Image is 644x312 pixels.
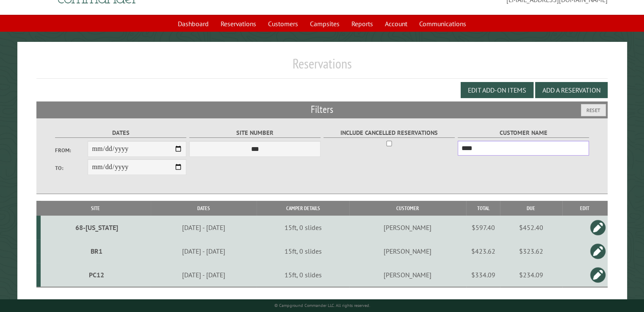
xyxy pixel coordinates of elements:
[263,16,303,32] a: Customers
[189,128,321,138] label: Site Number
[36,101,608,118] h2: Filters
[41,201,151,216] th: Site
[500,201,562,216] th: Due
[466,239,500,263] td: $423.62
[349,263,466,287] td: [PERSON_NAME]
[349,239,466,263] td: [PERSON_NAME]
[173,16,214,32] a: Dashboard
[55,128,187,138] label: Dates
[257,201,349,216] th: Camper Details
[152,271,255,279] div: [DATE] - [DATE]
[461,82,533,98] button: Edit Add-on Items
[466,263,500,287] td: $334.09
[500,216,562,239] td: $452.40
[500,263,562,287] td: $234.09
[380,16,412,32] a: Account
[36,55,608,79] h1: Reservations
[458,128,589,138] label: Customer Name
[257,216,349,239] td: 15ft, 0 slides
[274,303,370,308] small: © Campground Commander LLC. All rights reserved.
[349,201,466,216] th: Customer
[414,16,471,32] a: Communications
[323,128,455,138] label: Include Cancelled Reservations
[257,239,349,263] td: 15ft, 0 slides
[500,239,562,263] td: $323.62
[466,201,500,216] th: Total
[466,216,500,239] td: $597.40
[44,247,149,255] div: BR1
[44,223,149,232] div: 68-[US_STATE]
[151,201,257,216] th: Dates
[152,223,255,232] div: [DATE] - [DATE]
[346,16,378,32] a: Reports
[257,263,349,287] td: 15ft, 0 slides
[562,201,608,216] th: Edit
[535,82,608,98] button: Add a Reservation
[55,146,88,154] label: From:
[44,271,149,279] div: PC12
[152,247,255,255] div: [DATE] - [DATE]
[349,216,466,239] td: [PERSON_NAME]
[216,16,261,32] a: Reservations
[581,104,606,116] button: Reset
[55,164,88,172] label: To:
[305,16,345,32] a: Campsites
